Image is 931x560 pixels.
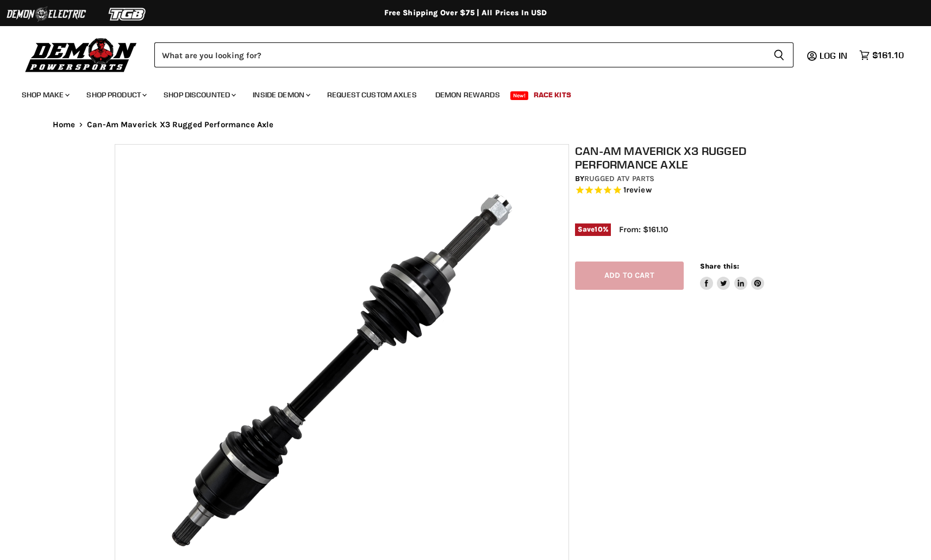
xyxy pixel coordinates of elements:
[5,4,87,24] img: Demon Electric Logo 2
[619,225,668,234] span: From: $161.10
[575,144,823,171] h1: Can-Am Maverick X3 Rugged Performance Axle
[319,84,425,106] a: Request Custom Axles
[526,84,579,106] a: Race Kits
[626,185,652,195] span: review
[154,42,793,67] form: Product
[765,42,793,67] button: Search
[815,51,854,60] a: Log in
[154,42,765,67] input: Search
[245,84,317,106] a: Inside Demon
[575,173,823,185] div: by
[510,91,529,100] span: New!
[584,174,654,183] a: Rugged ATV Parts
[22,35,141,74] img: Demon Powersports
[14,79,901,106] ul: Main menu
[623,185,652,195] span: 1 reviews
[575,185,823,196] span: Rated 5.0 out of 5 stars 1 reviews
[155,84,242,106] a: Shop Discounted
[700,262,765,290] aside: Share this:
[820,50,847,61] span: Log in
[78,84,153,106] a: Shop Product
[700,262,739,270] span: Share this:
[595,225,602,233] span: 10
[14,84,76,106] a: Shop Make
[575,223,611,235] span: Save %
[87,4,168,24] img: TGB Logo 2
[87,120,273,129] span: Can-Am Maverick X3 Rugged Performance Axle
[31,120,901,129] nav: Breadcrumbs
[854,47,909,63] a: $161.10
[31,8,901,18] div: Free Shipping Over $75 | All Prices In USD
[427,84,508,106] a: Demon Rewards
[53,120,76,129] a: Home
[872,50,904,60] span: $161.10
